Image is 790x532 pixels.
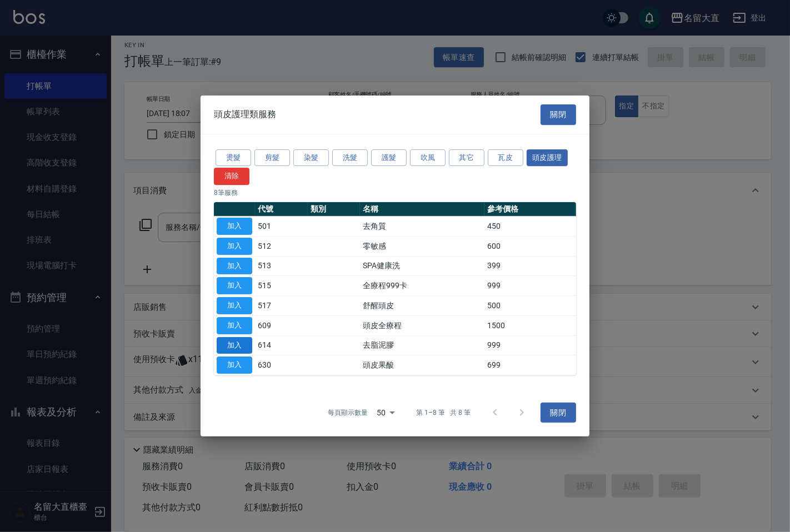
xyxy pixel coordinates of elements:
[360,335,484,355] td: 去脂泥膠
[216,149,251,166] button: 燙髮
[214,168,249,185] button: 清除
[332,149,368,166] button: 洗髮
[484,315,576,335] td: 1500
[360,236,484,256] td: 零敏感
[484,202,576,217] th: 參考價格
[360,315,484,335] td: 頭皮全療程
[484,256,576,276] td: 399
[214,188,576,198] p: 8 筆服務
[360,202,484,217] th: 名稱
[484,236,576,256] td: 600
[410,149,446,166] button: 吹風
[484,335,576,355] td: 999
[360,256,484,276] td: SPA健康洗
[541,104,576,125] button: 關閉
[217,238,252,255] button: 加入
[255,315,308,335] td: 609
[255,276,308,296] td: 515
[484,295,576,315] td: 500
[255,256,308,276] td: 513
[217,277,252,294] button: 加入
[372,398,399,428] div: 50
[293,149,329,166] button: 染髮
[217,218,252,235] button: 加入
[217,317,252,334] button: 加入
[360,295,484,315] td: 舒醒頭皮
[255,236,308,256] td: 512
[255,295,308,315] td: 517
[255,202,308,217] th: 代號
[484,216,576,236] td: 450
[417,408,471,418] p: 第 1–8 筆 共 8 筆
[255,335,308,355] td: 614
[328,408,368,418] p: 每頁顯示數量
[217,257,252,274] button: 加入
[360,276,484,296] td: 全療程999卡
[484,276,576,296] td: 999
[255,355,308,375] td: 630
[360,355,484,375] td: 頭皮果酸
[541,403,576,423] button: 關閉
[308,202,361,217] th: 類別
[217,337,252,354] button: 加入
[527,149,568,166] button: 頭皮護理
[484,355,576,375] td: 699
[371,149,407,166] button: 護髮
[217,357,252,374] button: 加入
[217,297,252,314] button: 加入
[360,216,484,236] td: 去角質
[214,109,276,120] span: 頭皮護理類服務
[488,149,523,166] button: 瓦皮
[449,149,484,166] button: 其它
[255,216,308,236] td: 501
[254,149,290,166] button: 剪髮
